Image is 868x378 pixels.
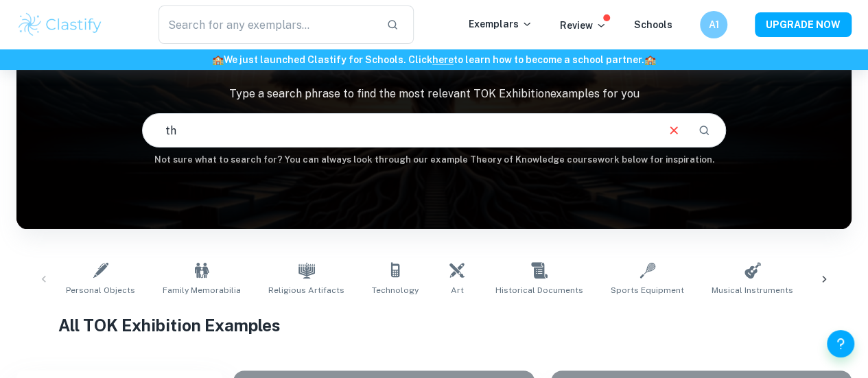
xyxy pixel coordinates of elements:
button: A1 [700,11,727,38]
p: Type a search phrase to find the most relevant TOK Exhibition examples for you [16,86,852,102]
span: Historical Documents [495,284,583,296]
button: Search [692,119,716,142]
p: Review [560,18,607,33]
input: Search for any exemplars... [159,5,375,44]
a: Schools [634,19,672,30]
input: E.g. present and past knowledge, religious objects, Rubik's Cube... [143,111,656,150]
span: 🏫 [644,54,656,65]
a: here [432,54,454,65]
h6: Not sure what to search for? You can always look through our example Theory of Knowledge coursewo... [16,153,852,167]
span: Sports Equipment [611,284,684,296]
span: 🏫 [212,54,224,65]
h6: We just launched Clastify for Schools. Click to learn how to become a school partner. [3,52,865,67]
h1: All TOK Exhibition Examples [58,313,810,338]
button: Help and Feedback [827,330,854,357]
button: UPGRADE NOW [755,12,852,37]
span: Religious Artifacts [268,284,344,296]
span: Personal Objects [66,284,135,296]
span: Technology [372,284,419,296]
p: Exemplars [469,16,532,32]
span: Art [451,284,464,296]
button: Clear [661,117,687,143]
h6: A1 [706,17,722,32]
span: Family Memorabilia [163,284,241,296]
img: Clastify logo [16,11,104,38]
span: Musical Instruments [712,284,793,296]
